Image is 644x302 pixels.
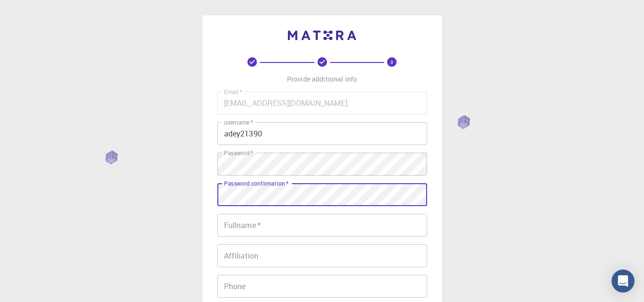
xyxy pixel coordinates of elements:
label: Password [224,149,253,157]
text: 3 [390,59,393,65]
label: Password confirmation [224,179,288,187]
label: username [224,118,253,126]
div: Open Intercom Messenger [612,270,634,292]
p: Provide additional info [287,74,357,84]
label: Email [224,88,242,96]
